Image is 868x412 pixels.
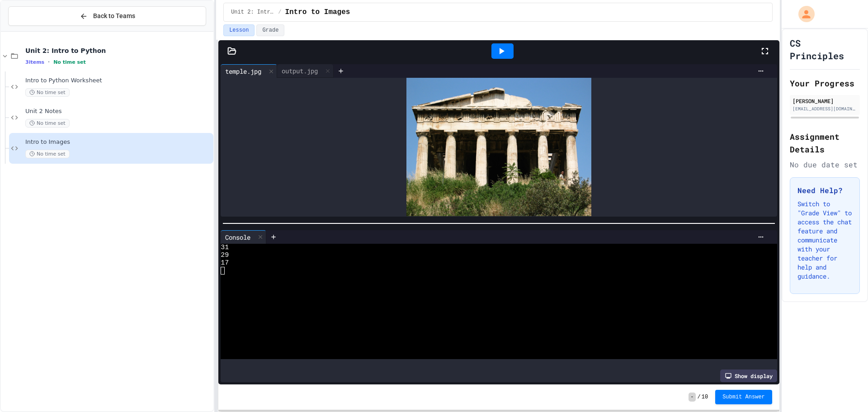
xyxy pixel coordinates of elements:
span: Unit 2: Intro to Python [25,47,212,55]
div: Console [221,232,255,242]
img: 9k= [406,78,591,216]
span: 31 [221,244,229,251]
div: temple.jpg [221,66,266,76]
span: No time set [25,150,70,158]
span: No time set [53,59,86,65]
div: Show display [720,369,777,382]
p: Switch to "Grade View" to access the chat feature and communicate with your teacher for help and ... [797,199,852,281]
button: Lesson [223,24,255,36]
span: No time set [25,119,70,128]
h3: Need Help? [797,185,852,196]
span: No time set [25,88,70,97]
div: [PERSON_NAME] [793,97,857,105]
div: Console [221,230,266,244]
span: Intro to Images [25,138,212,146]
button: Submit Answer [715,390,772,404]
span: / [278,9,281,16]
span: 17 [221,259,229,267]
span: 10 [702,393,708,401]
span: / [698,393,701,401]
div: output.jpg [277,64,334,78]
div: [EMAIL_ADDRESS][DOMAIN_NAME] [793,105,857,112]
span: Submit Answer [722,393,765,401]
div: output.jpg [277,66,322,76]
span: - [689,393,695,402]
div: No due date set [790,159,860,170]
span: 3 items [25,59,44,65]
span: Intro to Images [285,7,350,18]
span: Unit 2: Intro to Python [231,9,274,16]
h2: Your Progress [790,77,860,90]
h1: CS Principles [790,37,860,62]
span: • [48,58,50,66]
div: My Account [789,4,817,24]
span: Intro to Python Worksheet [25,77,212,85]
span: 29 [221,251,229,259]
button: Grade [256,24,284,36]
div: temple.jpg [221,64,277,78]
button: Back to Teams [8,6,206,26]
h2: Assignment Details [790,130,860,156]
span: Unit 2 Notes [25,108,212,115]
span: Back to Teams [93,11,135,21]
